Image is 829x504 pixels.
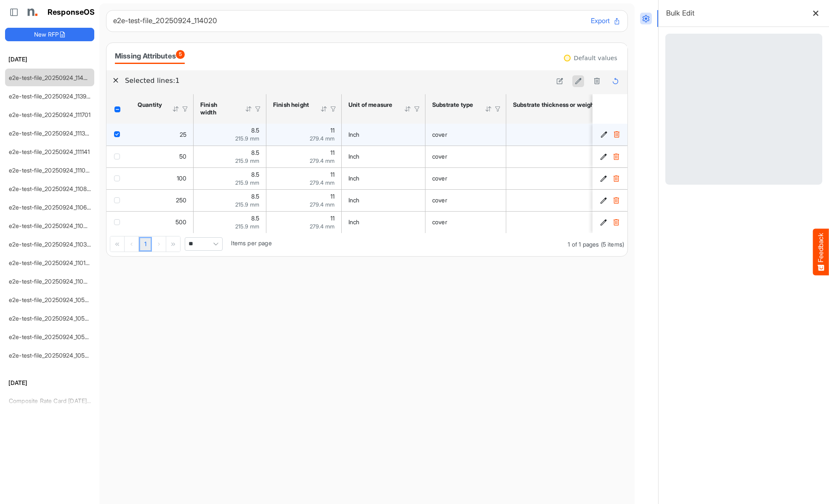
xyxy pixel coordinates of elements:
[612,152,620,161] button: Delete
[9,259,93,266] a: e2e-test-file_20250924_110146
[813,229,829,276] button: Feedback
[110,236,125,252] div: Go to first page
[251,127,259,134] span: 8.5
[131,167,194,189] td: 100 is template cell Column Header httpsnorthellcomontologiesmapping-rulesorderhasquantity
[131,211,194,233] td: 500 is template cell Column Header httpsnorthellcomontologiesmapping-rulesorderhasquantity
[125,75,547,86] h6: Selected lines: 1
[330,215,335,222] span: 11
[131,189,194,211] td: 250 is template cell Column Header httpsnorthellcomontologiesmapping-rulesorderhasquantity
[106,94,131,124] th: Header checkbox
[9,222,94,229] a: e2e-test-file_20250924_110422
[425,189,506,211] td: cover is template cell Column Header httpsnorthellcomontologiesmapping-rulesmaterialhassubstratem...
[432,153,447,160] span: cover
[593,167,629,189] td: e352630d-55d1-4c96-9b61-61c97689f361 is template cell Column Header
[432,101,474,109] div: Substrate type
[9,278,94,285] a: e2e-test-file_20250924_110035
[432,175,447,182] span: cover
[9,185,94,192] a: e2e-test-file_20250924_110803
[23,4,40,21] img: Northell
[310,157,335,164] span: 279.4 mm
[176,196,186,204] span: 250
[342,167,425,189] td: Inch is template cell Column Header httpsnorthellcomontologiesmapping-rulesmeasurementhasunitofme...
[612,218,620,226] button: Delete
[9,148,90,155] a: e2e-test-file_20250924_111141
[9,74,95,81] a: e2e-test-file_20250924_114020
[506,211,631,233] td: 80 is template cell Column Header httpsnorthellcomontologiesmapping-rulesmaterialhasmaterialthick...
[9,204,94,211] a: e2e-test-file_20250924_110646
[9,333,94,340] a: e2e-test-file_20250924_105318
[251,171,259,178] span: 8.5
[425,124,506,146] td: cover is template cell Column Header httpsnorthellcomontologiesmapping-rulesmaterialhassubstratem...
[348,196,360,204] span: Inch
[330,149,335,156] span: 11
[342,124,425,146] td: Inch is template cell Column Header httpsnorthellcomontologiesmapping-rulesmeasurementhasunitofme...
[612,196,620,204] button: Delete
[5,55,94,64] h6: [DATE]
[5,378,94,387] h6: [DATE]
[48,8,95,17] h1: ResponseOS
[231,239,271,247] span: Items per page
[266,124,342,146] td: 11 is template cell Column Header httpsnorthellcomontologiesmapping-rulesmeasurementhasfinishsize...
[266,189,342,211] td: 11 is template cell Column Header httpsnorthellcomontologiesmapping-rulesmeasurementhasfinishsize...
[185,237,223,251] span: Pagerdropdown
[310,201,335,208] span: 279.4 mm
[593,146,629,167] td: 6b80c94c-5a25-4aa2-8208-b99e1823f1c5 is template cell Column Header
[251,193,259,200] span: 8.5
[131,124,194,146] td: 25 is template cell Column Header httpsnorthellcomontologiesmapping-rulesorderhasquantity
[139,237,152,252] a: Page 1 of 1 Pages
[194,124,266,146] td: 8.5 is template cell Column Header httpsnorthellcomontologiesmapping-rulesmeasurementhasfinishsiz...
[342,146,425,167] td: Inch is template cell Column Header httpsnorthellcomontologiesmapping-rulesmeasurementhasunitofme...
[568,241,599,248] span: 1 of 1 pages
[506,189,631,211] td: 80 is template cell Column Header httpsnorthellcomontologiesmapping-rulesmaterialhasmaterialthick...
[273,101,309,109] div: Finish height
[425,167,506,189] td: cover is template cell Column Header httpsnorthellcomontologiesmapping-rulesmaterialhassubstratem...
[175,218,186,225] span: 500
[348,101,393,109] div: Unit of measure
[593,124,629,146] td: 1c5436f4-7c71-4a61-85e9-b672aebc8083 is template cell Column Header
[266,167,342,189] td: 11 is template cell Column Header httpsnorthellcomontologiesmapping-rulesmeasurementhasfinishsize...
[113,17,584,24] h6: e2e-test-file_20250924_114020
[432,196,447,204] span: cover
[166,236,180,252] div: Go to last page
[612,174,620,183] button: Delete
[266,146,342,167] td: 11 is template cell Column Header httpsnorthellcomontologiesmapping-rulesmeasurementhasfinishsize...
[506,124,631,146] td: 80 is template cell Column Header httpsnorthellcomontologiesmapping-rulesmaterialhasmaterialthick...
[9,111,91,118] a: e2e-test-file_20250924_111701
[200,101,234,116] div: Finish width
[181,105,189,113] div: Filter Icon
[9,130,92,137] a: e2e-test-file_20250924_111359
[348,175,360,182] span: Inch
[330,193,335,200] span: 11
[9,241,94,248] a: e2e-test-file_20250924_110305
[138,101,161,109] div: Quantity
[152,236,166,252] div: Go to next page
[506,146,631,167] td: 80 is template cell Column Header httpsnorthellcomontologiesmapping-rulesmaterialhasmaterialthick...
[506,167,631,189] td: 80 is template cell Column Header httpsnorthellcomontologiesmapping-rulesmaterialhasmaterialthick...
[599,152,608,161] button: Edit
[494,105,502,113] div: Filter Icon
[180,131,186,138] span: 25
[599,218,608,226] button: Edit
[599,196,608,204] button: Edit
[251,149,259,156] span: 8.5
[106,124,131,146] td: checkbox
[330,127,335,134] span: 11
[235,223,259,230] span: 215.9 mm
[235,135,259,142] span: 215.9 mm
[348,218,360,225] span: Inch
[176,50,185,59] span: 5
[115,50,185,62] div: Missing Attributes
[9,296,94,303] a: e2e-test-file_20250924_105914
[194,167,266,189] td: 8.5 is template cell Column Header httpsnorthellcomontologiesmapping-rulesmeasurementhasfinishsiz...
[266,211,342,233] td: 11 is template cell Column Header httpsnorthellcomontologiesmapping-rulesmeasurementhasfinishsize...
[593,189,629,211] td: 2fddc255-b85c-4101-af34-be2ae3f4a8f7 is template cell Column Header
[666,7,694,19] h6: Bulk Edit
[330,171,335,178] span: 11
[329,105,337,113] div: Filter Icon
[574,55,617,61] div: Default values
[593,211,629,233] td: 4bf36bc1-e5f9-4434-9a8c-fa1ff6b1ac3a is template cell Column Header
[348,131,360,138] span: Inch
[342,189,425,211] td: Inch is template cell Column Header httpsnorthellcomontologiesmapping-rulesmeasurementhasunitofme...
[235,201,259,208] span: 215.9 mm
[513,101,599,109] div: Substrate thickness or weight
